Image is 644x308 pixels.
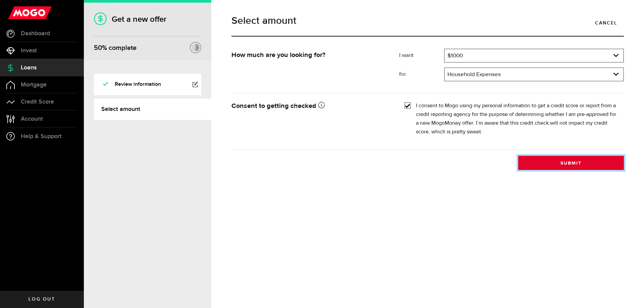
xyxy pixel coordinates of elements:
a: Review information [94,74,201,95]
span: Invest [21,48,37,54]
span: Account [21,116,43,122]
span: Log out [29,297,55,302]
span: 50 [94,44,102,52]
label: I want [399,52,444,60]
label: I consent to Mogo using my personal information to get a credit score or report from a credit rep... [416,102,619,136]
a: Cancel [588,16,624,30]
a: expand select [445,68,623,81]
h1: Select amount [231,16,624,26]
strong: How much are you looking for? [231,52,325,58]
label: for [399,70,444,78]
a: expand select [445,49,623,62]
button: Submit [518,156,624,170]
button: Open LiveChat chat widget [5,3,25,23]
a: Select amount [94,99,211,120]
span: Help & Support [21,133,62,139]
span: Loans [21,65,37,71]
div: % complete [94,42,137,54]
h1: Get a new offer [94,14,201,24]
span: Mortgage [21,82,47,88]
span: Credit Score [21,99,54,105]
span: Dashboard [21,30,50,37]
strong: Consent to getting checked [231,103,325,109]
input: I consent to Mogo using my personal information to get a credit score or report from a credit rep... [404,102,411,108]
